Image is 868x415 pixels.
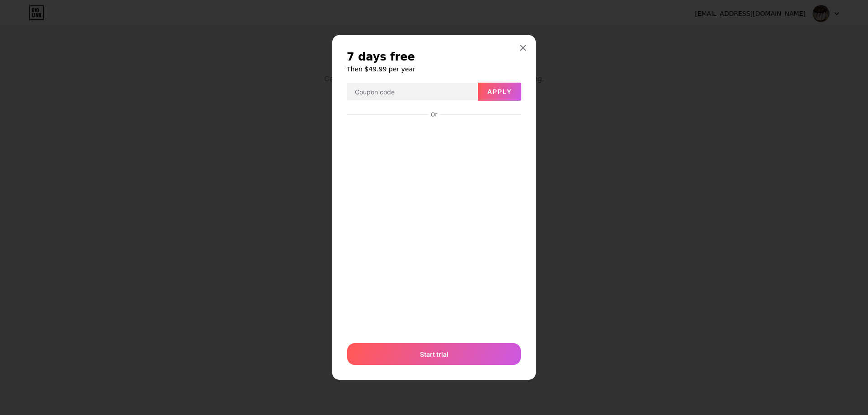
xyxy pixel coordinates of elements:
[429,111,439,118] div: Or
[420,350,448,359] span: Start trial
[347,83,477,101] input: Coupon code
[478,83,521,101] button: Apply
[347,65,521,74] h6: Then $49.99 per year
[487,88,512,95] span: Apply
[345,119,523,334] iframe: نافذة إدخال الدفع الآمن
[347,50,415,64] span: 7 days free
